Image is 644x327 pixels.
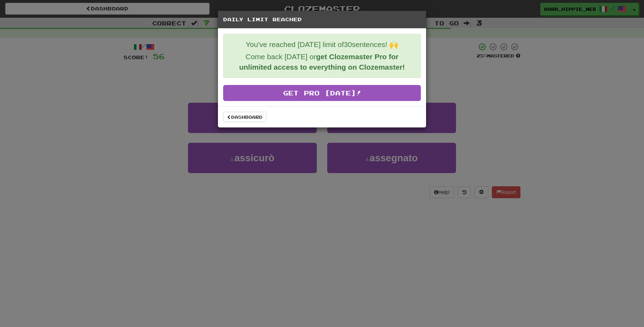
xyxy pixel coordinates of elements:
a: Get Pro [DATE]! [223,85,421,101]
p: Come back [DATE] or [229,52,415,72]
h5: Daily Limit Reached [223,16,421,23]
p: You've reached [DATE] limit of 30 sentences! 🙌 [229,39,415,50]
strong: get Clozemaster Pro for unlimited access to everything on Clozemaster! [239,53,405,71]
a: Dashboard [223,112,266,122]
